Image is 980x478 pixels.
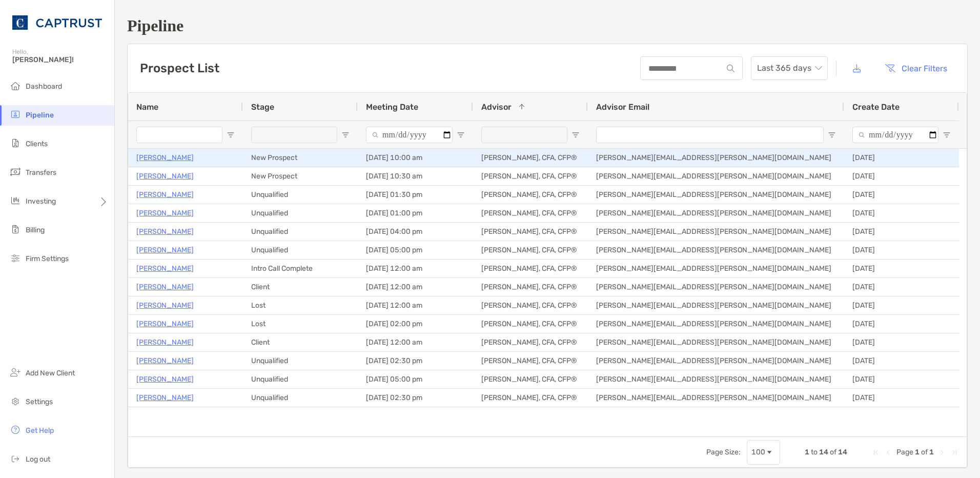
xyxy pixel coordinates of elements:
[136,336,194,349] a: [PERSON_NAME]
[844,352,959,370] div: [DATE]
[473,186,588,204] div: [PERSON_NAME], CFA, CFP®
[136,281,194,293] p: [PERSON_NAME]
[26,455,50,464] span: Log out
[26,369,75,377] span: Add New Client
[26,197,56,206] span: Investing
[243,370,358,388] div: Unqualified
[915,448,920,456] span: 1
[26,226,45,234] span: Billing
[844,370,959,388] div: [DATE]
[243,223,358,241] div: Unqualified
[358,167,473,185] div: [DATE] 10:30 am
[896,448,913,456] span: Page
[136,170,194,183] a: [PERSON_NAME]
[136,354,194,367] a: [PERSON_NAME]
[136,207,194,220] a: [PERSON_NAME]
[358,389,473,407] div: [DATE] 02:30 pm
[26,397,53,406] span: Settings
[136,299,194,312] a: [PERSON_NAME]
[136,373,194,386] a: [PERSON_NAME]
[844,186,959,204] div: [DATE]
[136,151,194,164] a: [PERSON_NAME]
[136,225,194,238] p: [PERSON_NAME]
[136,188,194,201] a: [PERSON_NAME]
[844,204,959,222] div: [DATE]
[588,370,844,388] div: [PERSON_NAME][EMAIL_ADDRESS][PERSON_NAME][DOMAIN_NAME]
[844,333,959,351] div: [DATE]
[473,389,588,407] div: [PERSON_NAME], CFA, CFP®
[9,166,22,178] img: transfers icon
[9,194,22,207] img: investing icon
[136,262,194,275] a: [PERSON_NAME]
[26,82,62,91] span: Dashboard
[571,131,580,139] button: Open Filter Menu
[358,204,473,222] div: [DATE] 01:00 pm
[9,108,22,121] img: pipeline icon
[358,296,473,314] div: [DATE] 12:00 am
[243,352,358,370] div: Unqualified
[950,448,958,456] div: Last Page
[473,333,588,351] div: [PERSON_NAME], CFA, CFP®
[844,241,959,259] div: [DATE]
[596,127,824,143] input: Advisor Email Filter Input
[473,241,588,259] div: [PERSON_NAME], CFA, CFP®
[877,57,955,79] button: Clear Filters
[358,149,473,167] div: [DATE] 10:00 am
[706,448,741,456] div: Page Size:
[588,149,844,167] div: [PERSON_NAME][EMAIL_ADDRESS][PERSON_NAME][DOMAIN_NAME]
[9,366,22,379] img: add_new_client icon
[12,55,108,64] span: [PERSON_NAME]!
[588,186,844,204] div: [PERSON_NAME][EMAIL_ADDRESS][PERSON_NAME][DOMAIN_NAME]
[473,370,588,388] div: [PERSON_NAME], CFA, CFP®
[136,317,194,330] p: [PERSON_NAME]
[588,223,844,241] div: [PERSON_NAME][EMAIL_ADDRESS][PERSON_NAME][DOMAIN_NAME]
[473,315,588,333] div: [PERSON_NAME], CFA, CFP®
[243,204,358,222] div: Unqualified
[140,61,219,75] h3: Prospect List
[9,424,22,436] img: get-help icon
[805,448,809,456] span: 1
[12,4,102,41] img: CAPTRUST Logo
[366,127,453,143] input: Meeting Date Filter Input
[884,448,892,456] div: Previous Page
[844,296,959,314] div: [DATE]
[243,186,358,204] div: Unqualified
[757,57,822,79] span: Last 365 days
[243,333,358,351] div: Client
[588,241,844,259] div: [PERSON_NAME][EMAIL_ADDRESS][PERSON_NAME][DOMAIN_NAME]
[588,167,844,185] div: [PERSON_NAME][EMAIL_ADDRESS][PERSON_NAME][DOMAIN_NAME]
[227,131,235,139] button: Open Filter Menu
[358,186,473,204] div: [DATE] 01:30 pm
[473,167,588,185] div: [PERSON_NAME], CFA, CFP®
[243,241,358,259] div: Unqualified
[852,102,900,112] span: Create Date
[588,389,844,407] div: [PERSON_NAME][EMAIL_ADDRESS][PERSON_NAME][DOMAIN_NAME]
[243,149,358,167] div: New Prospect
[9,452,22,465] img: logout icon
[26,426,54,435] span: Get Help
[136,102,158,112] span: Name
[26,140,48,148] span: Clients
[588,333,844,351] div: [PERSON_NAME][EMAIL_ADDRESS][PERSON_NAME][DOMAIN_NAME]
[136,244,194,256] a: [PERSON_NAME]
[136,391,194,404] a: [PERSON_NAME]
[588,296,844,314] div: [PERSON_NAME][EMAIL_ADDRESS][PERSON_NAME][DOMAIN_NAME]
[9,223,22,235] img: billing icon
[251,102,274,112] span: Stage
[358,241,473,259] div: [DATE] 05:00 pm
[588,315,844,333] div: [PERSON_NAME][EMAIL_ADDRESS][PERSON_NAME][DOMAIN_NAME]
[26,111,54,120] span: Pipeline
[588,204,844,222] div: [PERSON_NAME][EMAIL_ADDRESS][PERSON_NAME][DOMAIN_NAME]
[243,389,358,407] div: Unqualified
[358,370,473,388] div: [DATE] 05:00 pm
[844,278,959,296] div: [DATE]
[844,223,959,241] div: [DATE]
